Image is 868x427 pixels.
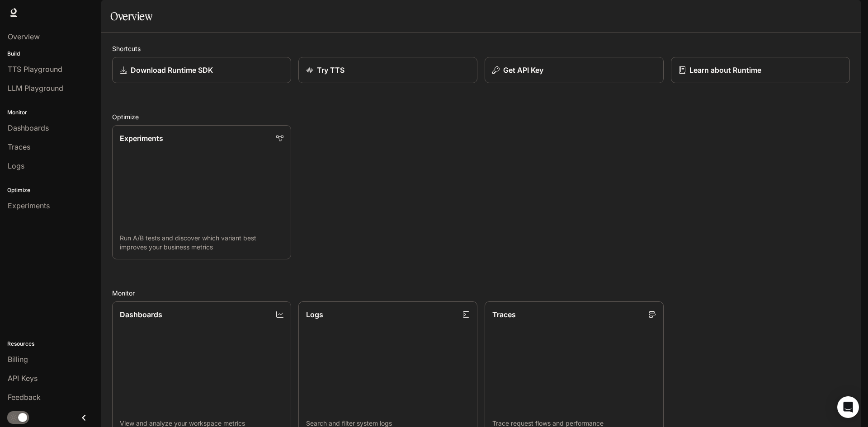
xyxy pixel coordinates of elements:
[689,65,761,75] p: Learn about Runtime
[298,57,477,83] a: Try TTS
[131,65,213,75] p: Download Runtime SDK
[837,396,859,418] div: Open Intercom Messenger
[306,309,323,320] p: Logs
[485,57,664,83] button: Get API Key
[112,288,850,298] h2: Monitor
[120,133,163,144] p: Experiments
[110,7,152,25] h1: Overview
[671,57,850,83] a: Learn about Runtime
[112,112,850,122] h2: Optimize
[492,309,516,320] p: Traces
[112,125,291,259] a: ExperimentsRun A/B tests and discover which variant best improves your business metrics
[317,65,344,75] p: Try TTS
[503,65,543,75] p: Get API Key
[112,57,291,83] a: Download Runtime SDK
[120,234,283,252] p: Run A/B tests and discover which variant best improves your business metrics
[120,309,162,320] p: Dashboards
[112,44,850,53] h2: Shortcuts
